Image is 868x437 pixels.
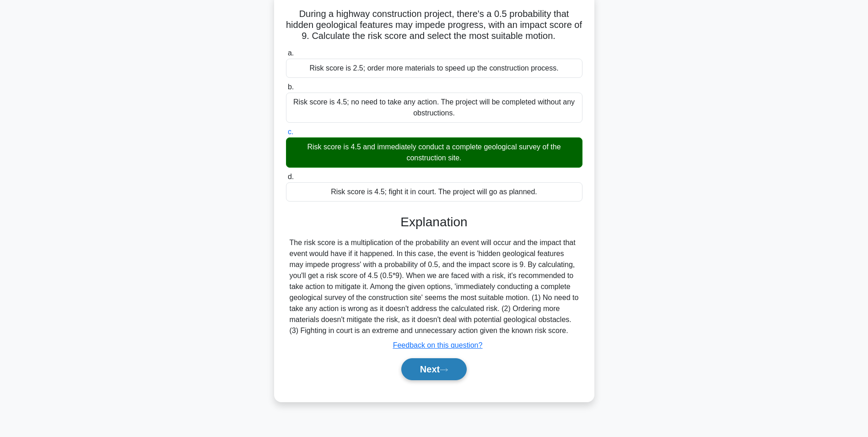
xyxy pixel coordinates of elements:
div: Risk score is 2.5; order more materials to speed up the construction process. [286,59,582,78]
a: Feedback on this question? [393,341,483,349]
span: c. [288,128,293,136]
span: b. [288,83,294,91]
button: Next [401,358,467,380]
h5: During a highway construction project, there's a 0.5 probability that hidden geological features ... [285,8,583,42]
span: a. [288,49,294,57]
h3: Explanation [291,214,577,230]
span: d. [288,173,294,180]
div: Risk score is 4.5; fight it in court. The project will go as planned. [286,182,582,202]
div: The risk score is a multiplication of the probability an event will occur and the impact that eve... [290,237,579,336]
div: Risk score is 4.5 and immediately conduct a complete geological survey of the construction site. [286,137,582,168]
div: Risk score is 4.5; no need to take any action. The project will be completed without any obstruct... [286,93,582,123]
